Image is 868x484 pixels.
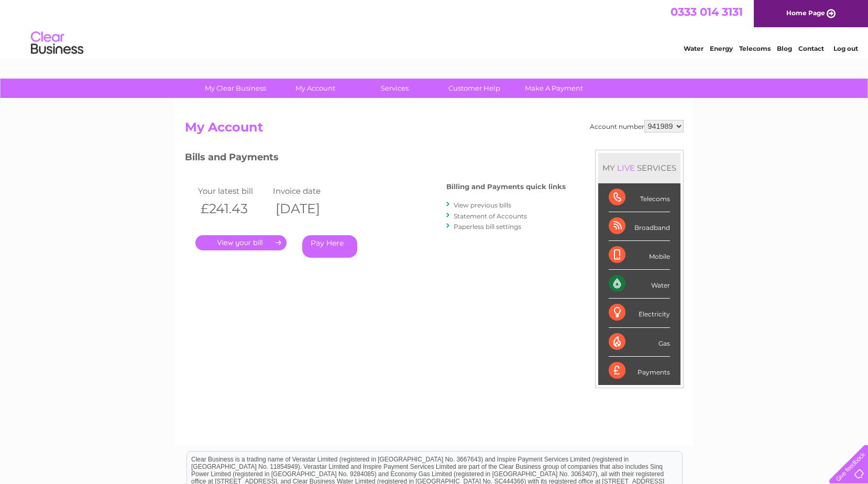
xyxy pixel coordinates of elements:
div: Telecoms [609,183,670,212]
a: Paperless bill settings [454,223,521,230]
a: . [195,235,287,250]
th: £241.43 [195,198,271,219]
h4: Billing and Payments quick links [446,183,566,191]
a: Energy [710,45,733,52]
a: Telecoms [739,45,771,52]
a: Pay Here [302,235,357,258]
a: View previous bills [454,201,511,209]
div: Gas [609,328,670,357]
a: Statement of Accounts [454,212,527,220]
td: Your latest bill [195,184,271,198]
a: 0333 014 3131 [671,5,743,18]
a: Services [351,79,438,98]
a: My Account [272,79,358,98]
th: [DATE] [270,198,346,219]
a: Blog [777,45,792,52]
a: Contact [798,45,824,52]
div: LIVE [615,163,637,173]
div: Water [609,270,670,299]
h2: My Account [185,120,684,140]
div: Mobile [609,241,670,270]
a: Water [684,45,704,52]
h3: Bills and Payments [185,150,566,168]
img: logo.png [30,27,84,59]
td: Invoice date [270,184,346,198]
div: Broadband [609,212,670,241]
div: Clear Business is a trading name of Verastar Limited (registered in [GEOGRAPHIC_DATA] No. 3667643... [187,6,682,51]
div: Account number [590,120,684,133]
div: MY SERVICES [598,153,680,183]
div: Payments [609,357,670,385]
div: Electricity [609,299,670,327]
a: My Clear Business [192,79,279,98]
a: Make A Payment [511,79,597,98]
a: Log out [833,45,858,52]
a: Customer Help [431,79,518,98]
